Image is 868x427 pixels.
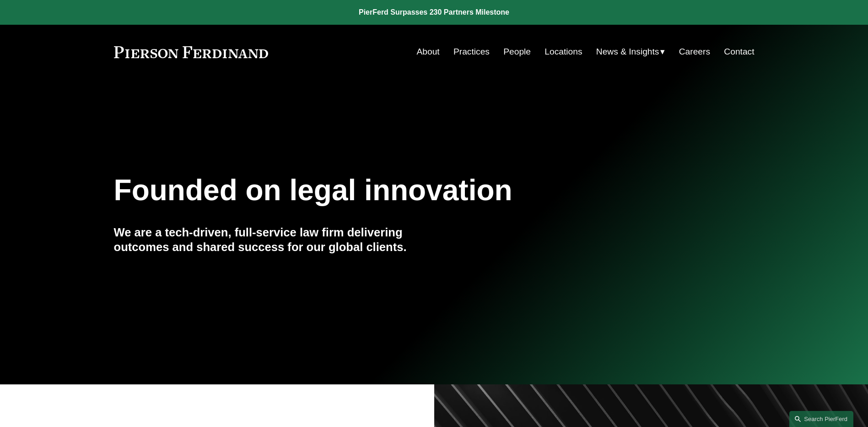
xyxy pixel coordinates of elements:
a: About [417,43,440,60]
h4: We are a tech-driven, full-service law firm delivering outcomes and shared success for our global... [114,225,434,255]
a: Practices [453,43,490,60]
a: Search this site [789,411,853,427]
a: Careers [679,43,710,60]
h1: Founded on legal innovation [114,174,648,207]
a: Locations [545,43,582,60]
a: Contact [724,43,754,60]
a: folder dropdown [596,43,665,60]
a: People [503,43,531,60]
span: News & Insights [596,44,659,60]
